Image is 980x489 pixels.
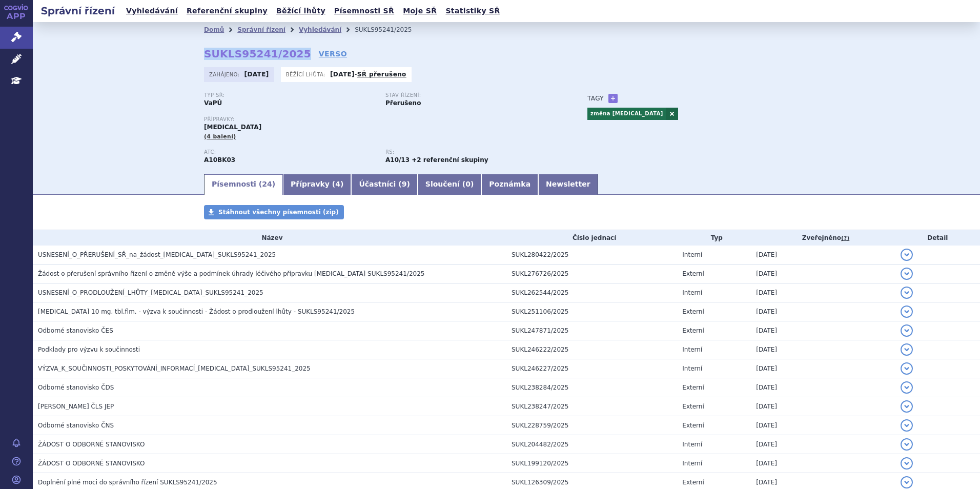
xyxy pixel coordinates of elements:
[385,149,557,155] p: RS:
[335,180,340,188] span: 4
[204,156,235,164] strong: EMPAGLIFLOZIN
[901,381,913,394] button: detail
[418,174,481,195] a: Sloučení (0)
[506,416,677,435] td: SUKL228759/2025
[751,230,895,246] th: Zveřejněno
[751,378,895,397] td: [DATE]
[506,378,677,397] td: SUKL238284/2025
[38,422,114,429] span: Odborné stanovisko ČNS
[330,70,406,78] p: -
[385,92,557,98] p: Stav řízení:
[751,435,895,454] td: [DATE]
[895,230,980,246] th: Detail
[204,124,261,131] span: [MEDICAL_DATA]
[682,441,702,448] span: Interní
[442,4,503,18] a: Statistiky SŘ
[751,340,895,359] td: [DATE]
[273,4,329,18] a: Běžící lhůty
[538,174,598,195] a: Newsletter
[299,26,341,33] a: Vyhledávání
[901,287,913,299] button: detail
[355,22,425,37] li: SUKLS95241/2025
[331,4,397,18] a: Písemnosti SŘ
[385,99,421,107] strong: Přerušeno
[506,246,677,264] td: SUKL280422/2025
[402,180,407,188] span: 9
[751,397,895,416] td: [DATE]
[283,174,351,195] a: Přípravky (4)
[38,403,114,410] span: Stanovisko ČGGS ČLS JEP
[38,384,114,391] span: Odborné stanovisko ČDS
[204,174,283,195] a: Písemnosti (24)
[38,479,217,486] span: Doplnění plné moci do správního řízení SUKLS95241/2025
[400,4,440,18] a: Moje SŘ
[682,251,702,258] span: Interní
[901,268,913,280] button: detail
[204,48,311,60] strong: SUKLS95241/2025
[506,340,677,359] td: SUKL246222/2025
[901,419,913,432] button: detail
[38,308,355,315] span: Jardiance 10 mg, tbl.flm. - výzva k součinnosti - Žádost o prodloužení lhůty - SUKLS95241/2025
[204,205,344,219] a: Stáhnout všechny písemnosti (zip)
[506,264,677,283] td: SUKL276726/2025
[751,359,895,378] td: [DATE]
[506,283,677,302] td: SUKL262544/2025
[351,174,417,195] a: Účastníci (9)
[682,403,704,410] span: Externí
[587,108,666,120] a: změna [MEDICAL_DATA]
[587,92,604,105] h3: Tagy
[183,4,271,18] a: Referenční skupiny
[751,454,895,473] td: [DATE]
[237,26,285,33] a: Správní řízení
[33,230,506,246] th: Název
[608,94,618,103] a: +
[38,441,145,448] span: ŽÁDOST O ODBORNÉ STANOVISKO
[751,416,895,435] td: [DATE]
[751,283,895,302] td: [DATE]
[204,99,222,107] strong: VaPÚ
[385,156,410,164] strong: metformin a vildagliptin
[901,343,913,356] button: detail
[751,302,895,321] td: [DATE]
[751,246,895,264] td: [DATE]
[901,400,913,413] button: detail
[262,180,272,188] span: 24
[682,327,704,334] span: Externí
[506,302,677,321] td: SUKL251106/2025
[38,365,311,372] span: VÝZVA_K_SOUČINNOSTI_POSKYTOVÁNÍ_INFORMACÍ_JARDIANCE_SUKLS95241_2025
[751,321,895,340] td: [DATE]
[682,384,704,391] span: Externí
[38,327,113,334] span: Odborné stanovisko ČES
[357,71,406,78] a: SŘ přerušeno
[38,460,145,467] span: ŽÁDOST O ODBORNÉ STANOVISKO
[682,308,704,315] span: Externí
[204,116,567,123] p: Přípravky:
[123,4,181,18] a: Vyhledávání
[682,365,702,372] span: Interní
[33,4,123,18] h2: Správní řízení
[682,460,702,467] span: Interní
[38,346,140,353] span: Podklady pro výzvu k součinnosti
[677,230,751,246] th: Typ
[841,235,849,242] abbr: (?)
[901,362,913,375] button: detail
[901,324,913,337] button: detail
[218,209,339,216] span: Stáhnout všechny písemnosti (zip)
[682,422,704,429] span: Externí
[38,289,263,296] span: USNESENÍ_O_PRODLOUŽENÍ_LHŮTY_JARDIANCE_SUKLS95241_2025
[506,230,677,246] th: Číslo jednací
[319,49,347,59] a: VERSO
[330,71,355,78] strong: [DATE]
[209,70,241,78] span: Zahájeno:
[682,479,704,486] span: Externí
[682,289,702,296] span: Interní
[506,435,677,454] td: SUKL204482/2025
[506,359,677,378] td: SUKL246227/2025
[244,71,269,78] strong: [DATE]
[38,251,276,258] span: USNESENÍ_O_PŘERUŠENÍ_SŘ_na_žádost_JARDIANCE_SUKLS95241_2025
[901,249,913,261] button: detail
[204,133,236,140] span: (4 balení)
[506,397,677,416] td: SUKL238247/2025
[506,454,677,473] td: SUKL199120/2025
[204,92,375,98] p: Typ SŘ:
